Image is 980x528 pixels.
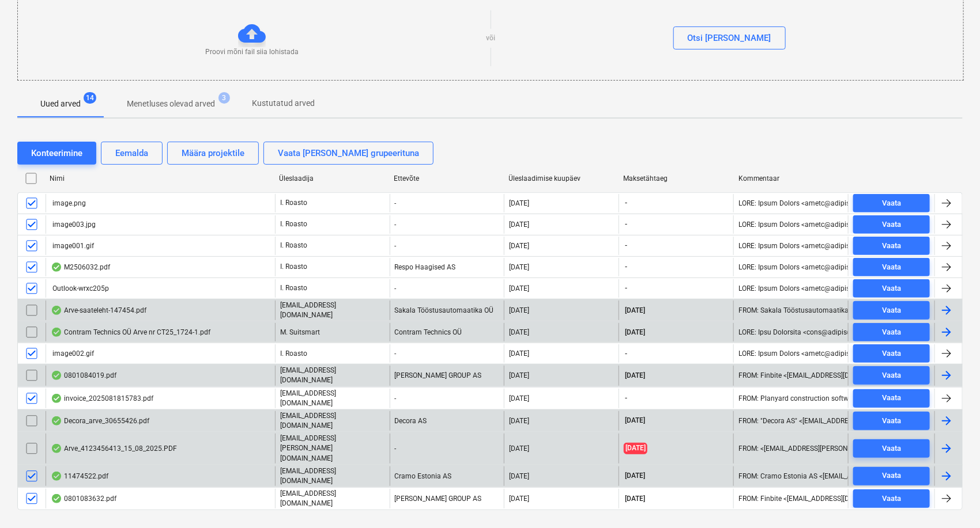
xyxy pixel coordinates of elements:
[280,328,320,337] p: M. Suitsmart
[280,489,385,508] p: [EMAIL_ADDRESS][DOMAIN_NAME]
[390,389,504,408] div: -
[509,394,529,402] div: [DATE]
[40,98,81,110] p: Uued arved
[624,174,729,183] div: Maksetähtaeg
[624,393,628,403] span: -
[688,31,771,45] div: Otsi [PERSON_NAME]
[853,439,930,458] button: Vaata
[51,416,62,426] div: Andmed failist loetud
[624,494,646,504] span: [DATE]
[390,366,504,385] div: [PERSON_NAME] GROUP AS
[390,194,504,212] div: -
[882,326,901,339] div: Vaata
[280,198,307,208] p: I. Roasto
[509,284,529,293] div: [DATE]
[390,301,504,320] div: Sakala Tööstusautomaatika OÜ
[853,258,930,276] button: Vaata
[624,198,628,208] span: -
[509,472,529,480] div: [DATE]
[50,174,270,183] div: Nimi
[390,411,504,431] div: Decora AS
[390,237,504,255] div: -
[509,199,529,207] div: [DATE]
[280,389,385,408] p: [EMAIL_ADDRESS][DOMAIN_NAME]
[84,92,96,104] span: 14
[51,494,116,503] div: 0801083632.pdf
[853,301,930,320] button: Vaata
[509,221,529,229] div: [DATE]
[51,371,62,380] div: Andmed failist loetud
[390,279,504,298] div: -
[509,242,529,250] div: [DATE]
[280,283,307,293] p: I. Roasto
[509,371,529,379] div: [DATE]
[51,472,62,481] div: Andmed failist loetud
[882,392,901,405] div: Vaata
[390,215,504,234] div: -
[280,434,385,463] p: [EMAIL_ADDRESS][PERSON_NAME][DOMAIN_NAME]
[280,262,307,272] p: I. Roasto
[738,174,844,183] div: Kommentaar
[882,282,901,295] div: Vaata
[673,26,786,50] button: Otsi [PERSON_NAME]
[17,142,96,165] button: Konteerimine
[280,366,385,385] p: [EMAIL_ADDRESS][DOMAIN_NAME]
[390,489,504,508] div: [PERSON_NAME] GROUP AS
[390,434,504,463] div: -
[51,306,146,315] div: Arve-saateleht-147454.pdf
[882,347,901,360] div: Vaata
[853,215,930,234] button: Vaata
[624,306,646,316] span: [DATE]
[882,469,901,483] div: Vaata
[51,416,149,426] div: Decora_arve_30655426.pdf
[853,412,930,430] button: Vaata
[882,442,901,455] div: Vaata
[51,284,109,293] div: Outlook-wrxc205p
[51,263,62,272] div: Andmed failist loetud
[252,97,315,109] p: Kustutatud arved
[280,241,307,250] p: I. Roasto
[882,261,901,274] div: Vaata
[853,279,930,298] button: Vaata
[624,471,646,481] span: [DATE]
[51,371,116,380] div: 0801084019.pdf
[101,142,163,165] button: Eemalda
[167,142,259,165] button: Määra projektile
[127,98,215,110] p: Menetluses olevad arved
[509,445,529,453] div: [DATE]
[509,306,529,314] div: [DATE]
[486,33,495,43] p: või
[115,146,148,161] div: Eemalda
[509,350,529,358] div: [DATE]
[390,344,504,363] div: -
[51,444,62,453] div: Andmed failist loetud
[853,237,930,255] button: Vaata
[624,416,646,426] span: [DATE]
[51,394,62,403] div: Andmed failist loetud
[853,323,930,341] button: Vaata
[51,394,153,403] div: invoice_2025081815783.pdf
[624,241,628,250] span: -
[624,262,628,272] span: -
[882,240,901,253] div: Vaata
[853,467,930,485] button: Vaata
[624,219,628,229] span: -
[624,349,628,359] span: -
[51,221,96,229] div: image003.jpg
[390,258,504,276] div: Respo Haagised AS
[51,444,177,453] div: Arve_4123456413_15_08_2025.PDF
[51,199,86,207] div: image.png
[390,323,504,341] div: Contram Technics OÜ
[509,174,615,183] div: Üleslaadimise kuupäev
[51,472,108,481] div: 11474522.pdf
[280,349,307,359] p: I. Roasto
[280,219,307,229] p: I. Roasto
[853,344,930,363] button: Vaata
[390,466,504,486] div: Cramo Estonia AS
[51,494,62,503] div: Andmed failist loetud
[853,389,930,408] button: Vaata
[278,146,419,161] div: Vaata [PERSON_NAME] grupeerituna
[853,489,930,508] button: Vaata
[280,301,385,320] p: [EMAIL_ADDRESS][DOMAIN_NAME]
[182,146,244,161] div: Määra projektile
